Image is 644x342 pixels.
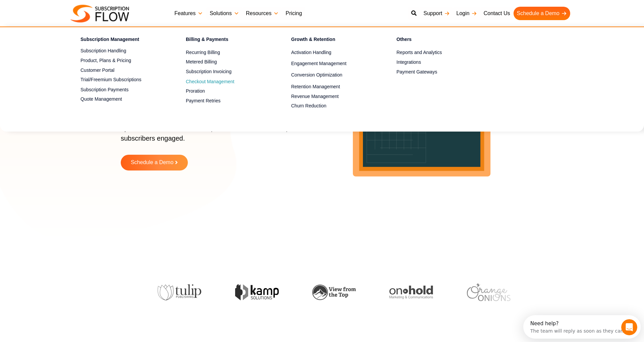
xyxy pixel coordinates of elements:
iframe: Intercom live chat discovery launcher [523,315,641,339]
span: Revenue Management [291,93,339,100]
a: Retention Management [291,83,373,91]
img: view-from-the-top [307,285,351,300]
a: Quote Management [80,95,162,103]
span: Retention Management [291,83,340,90]
a: Proration [186,87,268,95]
span: Product, Plans & Pricing [80,57,131,64]
h4: Subscription Management [80,36,162,45]
a: Resources [243,7,282,20]
a: Customer Portal [80,66,162,74]
a: Solutions [206,7,243,20]
div: Open Intercom Messenger [3,3,120,21]
span: Payment Retries [186,97,220,104]
span: Schedule a Demo [131,160,173,165]
a: Subscription Payments [80,86,162,94]
a: Schedule a Demo [514,7,570,20]
a: Metered Billing [186,58,268,66]
a: Engagement Management [291,60,373,68]
a: Subscription Invoicing [186,68,268,76]
a: Recurring Billing [186,49,268,57]
span: Customer Portal [80,67,114,74]
img: Subscriptionflow [70,5,129,22]
a: Support [420,7,453,20]
span: Reports and Analytics [396,49,442,56]
a: Churn Reduction [291,102,373,110]
a: Checkout Management [186,78,268,86]
a: Revenue Management [291,92,373,100]
a: Features [171,7,206,20]
span: Checkout Management [186,78,234,85]
span: Recurring Billing [186,49,220,56]
a: Contact Us [480,7,514,20]
a: Login [453,7,480,20]
a: Trial/Freemium Subscriptions [80,76,162,84]
h4: Billing & Payments [186,36,268,45]
img: kamp-solution [230,284,273,300]
a: Schedule a Demo [121,155,188,170]
a: Activation Handling [291,49,373,57]
a: Subscription Handling [80,47,162,55]
a: Payment Gateways [396,68,478,76]
img: onhold-marketing [384,286,428,299]
h4: Others [396,36,478,45]
a: Reports and Analytics [396,49,478,57]
img: orange-onions [462,284,505,301]
a: Pricing [282,7,305,20]
a: Conversion Optimization [291,71,373,79]
span: Churn Reduction [291,102,326,109]
a: Integrations [396,58,478,66]
a: Payment Retries [186,97,268,105]
span: Integrations [396,59,421,66]
div: The team will reply as soon as they can [7,11,100,18]
span: Payment Gateways [396,68,437,76]
h4: Growth & Retention [291,36,373,45]
a: Product, Plans & Pricing [80,56,162,64]
img: tulip-publishing [153,284,196,300]
iframe: Intercom live chat [621,319,637,335]
div: Need help? [7,6,100,11]
span: Subscription Payments [80,86,128,93]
